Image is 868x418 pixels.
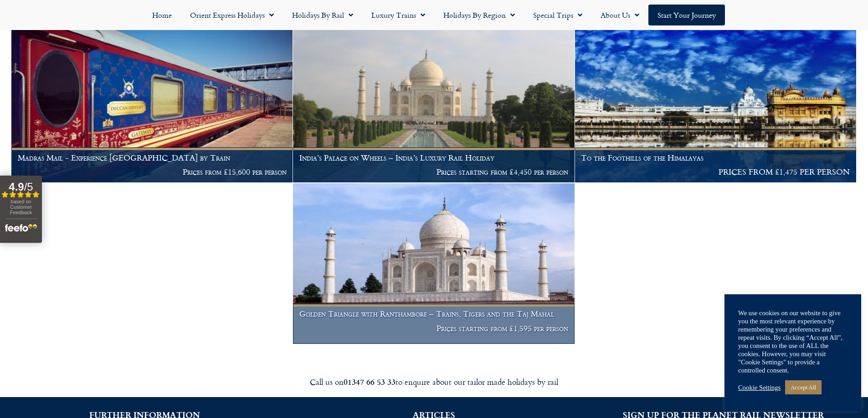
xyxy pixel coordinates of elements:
[299,324,568,333] p: Prices starting from £1,595 per person
[648,5,725,25] a: Start your Journey
[524,5,591,25] a: Special Trips
[299,153,568,162] h1: India’s Palace on Wheels – India’s Luxury Rail Holiday
[581,167,850,176] p: PRICES FROM £1,475 PER PERSON
[738,383,781,392] a: Cookie Settings
[738,309,847,374] div: We use cookies on our website to give you the most relevant experience by remembering your prefer...
[434,5,524,25] a: Holidays by Region
[143,5,181,25] a: Home
[18,153,287,162] h1: Madras Mail - Experience [GEOGRAPHIC_DATA] by Train
[785,380,822,394] a: Accept All
[179,377,689,387] div: Call us on to enquire about our tailor made holidays by rail
[18,167,287,176] p: Prices from £15,600 per person
[299,167,568,176] p: Prices starting from £4,450 per person
[344,376,395,388] strong: 01347 66 53 33
[293,22,575,183] a: India’s Palace on Wheels – India’s Luxury Rail Holiday Prices starting from £4,450 per person
[575,22,857,183] a: To the Foothills of the Himalayas PRICES FROM £1,475 PER PERSON
[11,22,293,183] a: Madras Mail - Experience [GEOGRAPHIC_DATA] by Train Prices from £15,600 per person
[293,183,575,344] a: Golden Triangle with Ranthambore – Trains, Tigers and the Taj Mahal Prices starting from £1,595 p...
[591,5,648,25] a: About Us
[181,5,283,25] a: Orient Express Holidays
[5,5,863,25] nav: Menu
[581,153,850,162] h1: To the Foothills of the Himalayas
[299,309,568,318] h1: Golden Triangle with Ranthambore – Trains, Tigers and the Taj Mahal
[283,5,362,25] a: Holidays by Rail
[362,5,434,25] a: Luxury Trains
